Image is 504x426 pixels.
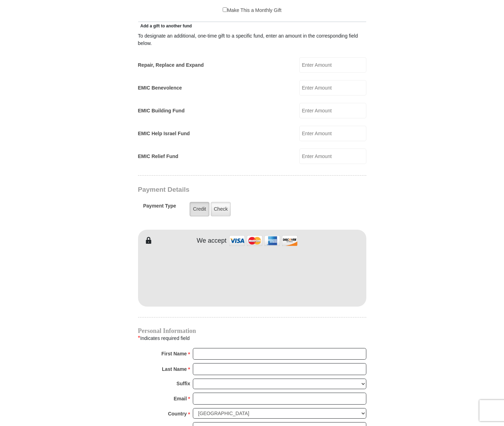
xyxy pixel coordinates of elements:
h4: We accept [197,237,227,245]
label: Repair, Replace and Expand [138,61,204,69]
input: Enter Amount [299,57,366,73]
label: EMIC Help Israel Fund [138,130,190,137]
div: Indicates required field [138,334,366,343]
div: To designate an additional, one-time gift to a specific fund, enter an amount in the correspondin... [138,32,366,47]
label: EMIC Relief Fund [138,153,178,160]
span: Add a gift to another fund [138,24,192,28]
strong: Last Name [162,364,187,374]
h3: Payment Details [138,186,317,194]
input: Enter Amount [299,80,366,96]
strong: Suffix [177,379,190,388]
strong: Country [168,409,187,419]
strong: Email [174,394,187,404]
img: credit cards accepted [228,233,299,248]
input: Enter Amount [299,126,366,141]
label: EMIC Building Fund [138,107,185,114]
input: Enter Amount [299,103,366,118]
label: Check [211,202,231,216]
label: EMIC Benevolence [138,84,182,92]
label: Credit [190,202,209,216]
label: Make This a Monthly Gift [223,7,282,14]
strong: First Name [162,349,187,359]
input: Enter Amount [299,149,366,164]
h5: Payment Type [143,203,176,212]
input: Make This a Monthly Gift [223,7,227,12]
h4: Personal Information [138,328,366,334]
